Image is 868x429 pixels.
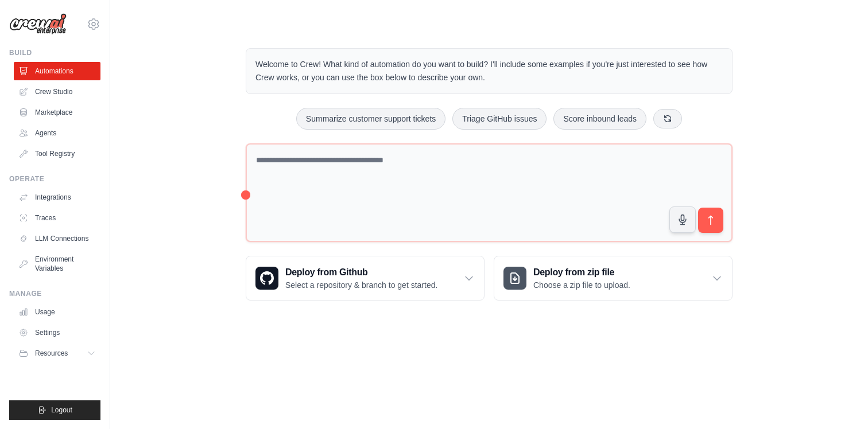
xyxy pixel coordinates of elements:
a: Tool Registry [14,145,100,163]
span: Logout [51,405,72,415]
div: Manage [9,289,100,298]
button: Resources [14,344,100,362]
a: Integrations [14,188,100,206]
button: Score inbound leads [553,108,646,130]
a: Environment Variables [14,250,100,278]
button: Summarize customer support tickets [296,108,445,130]
img: Logo [9,13,67,35]
a: Automations [14,62,100,80]
a: Agents [14,124,100,142]
p: Select a repository & branch to get started. [285,279,437,291]
h3: Deploy from zip file [533,266,630,279]
a: LLM Connections [14,229,100,248]
span: Resources [35,349,68,358]
a: Traces [14,209,100,227]
p: Choose a zip file to upload. [533,279,630,291]
button: Triage GitHub issues [452,108,547,130]
div: Operate [9,174,100,184]
a: Marketplace [14,103,100,122]
button: Logout [9,400,100,420]
a: Crew Studio [14,83,100,101]
div: Build [9,48,100,57]
p: Welcome to Crew! What kind of automation do you want to build? I'll include some examples if you'... [255,58,723,84]
a: Usage [14,303,100,321]
a: Settings [14,323,100,342]
h3: Deploy from Github [285,266,437,279]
